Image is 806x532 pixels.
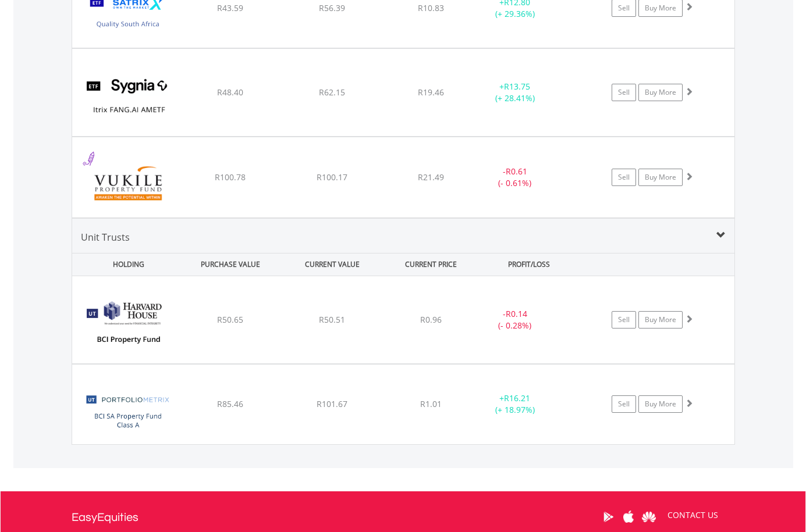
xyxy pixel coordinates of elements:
a: Sell [612,84,636,101]
a: Buy More [638,395,683,413]
span: R0.14 [506,308,527,319]
span: R85.46 [217,398,243,409]
span: R13.75 [504,81,530,92]
span: R0.61 [506,166,527,177]
span: R100.78 [215,172,246,183]
span: R10.83 [418,2,444,13]
img: EQU.ZA.SYFANG.png [78,63,178,133]
span: R16.21 [504,392,530,404]
img: UT.ZA.PMPFA.png [78,379,178,441]
span: R100.17 [317,172,347,183]
span: R21.49 [418,172,444,183]
span: R56.39 [319,2,345,13]
a: Buy More [638,84,683,101]
span: R62.15 [319,87,345,98]
span: R101.67 [317,398,347,409]
img: EQU.ZA.VKE.png [78,152,178,215]
span: R0.96 [420,314,442,325]
div: - (- 0.61%) [471,166,559,189]
div: + (+ 28.41%) [471,81,559,104]
div: CURRENT PRICE [384,253,477,275]
a: Sell [612,169,636,186]
div: HOLDING [73,253,179,275]
span: Unit Trusts [81,231,130,244]
span: R43.59 [217,2,243,13]
a: Sell [612,395,636,413]
a: Sell [612,311,636,329]
a: CONTACT US [659,499,726,531]
a: Buy More [638,169,683,186]
span: R1.01 [420,398,442,409]
div: PROFIT/LOSS [480,253,579,275]
span: R50.51 [319,314,345,325]
div: + (+ 18.97%) [471,392,559,416]
span: R19.46 [418,87,444,98]
img: UT.ZA.HHBPA.png [78,291,178,360]
a: Buy More [638,311,683,329]
span: R50.65 [217,314,243,325]
div: - (- 0.28%) [471,308,559,331]
div: CURRENT VALUE [283,253,382,275]
div: PURCHASE VALUE [181,253,280,275]
span: R48.40 [217,87,243,98]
